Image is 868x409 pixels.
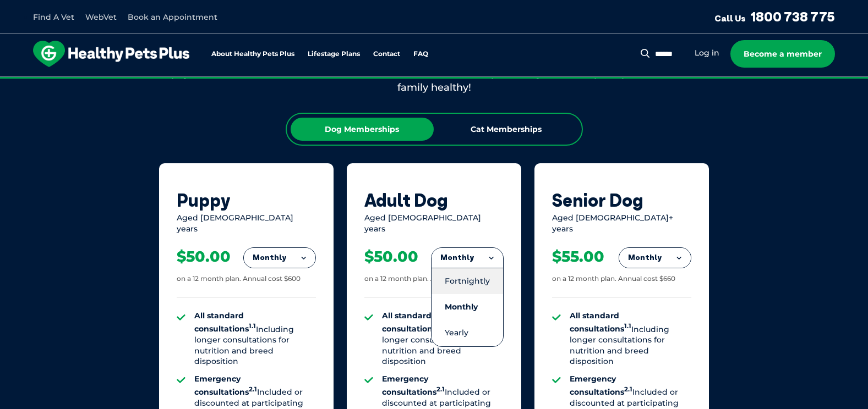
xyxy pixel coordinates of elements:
[177,274,301,284] div: on a 12 month plan. Annual cost $600
[413,51,428,58] a: FAQ
[432,320,503,346] li: Yearly
[364,247,418,266] div: $50.00
[85,12,117,22] a: WebVet
[552,213,691,234] div: Aged [DEMOGRAPHIC_DATA]+ years
[624,385,632,393] sup: 2.1
[432,294,503,320] li: Monthly
[624,323,631,330] sup: 1.1
[714,8,835,25] a: Call Us1800 738 775
[228,77,640,87] span: Proactive, preventative wellness program designed to keep your pet healthier and happier for longer
[177,247,231,266] div: $50.00
[244,248,315,268] button: Monthly
[714,13,746,24] span: Call Us
[194,311,256,334] strong: All standard consultations
[638,48,652,59] button: Search
[382,374,445,397] strong: Emergency consultations
[211,51,294,58] a: About Healthy Pets Plus
[382,311,504,367] li: Including longer consultations for nutrition and breed disposition
[552,274,675,284] div: on a 12 month plan. Annual cost $660
[308,51,360,58] a: Lifestage Plans
[570,311,691,367] li: Including longer consultations for nutrition and breed disposition
[436,385,445,393] sup: 2.1
[194,374,257,397] strong: Emergency consultations
[730,40,835,68] a: Become a member
[291,118,434,141] div: Dog Memberships
[619,248,691,268] button: Monthly
[249,323,256,330] sup: 1.1
[128,12,217,22] a: Book an Appointment
[177,213,316,234] div: Aged [DEMOGRAPHIC_DATA] years
[177,190,316,211] div: Puppy
[435,118,578,141] div: Cat Memberships
[432,268,503,294] li: Fortnightly
[373,51,400,58] a: Contact
[552,190,691,211] div: Senior Dog
[249,385,257,393] sup: 2.1
[364,274,488,284] div: on a 12 month plan. Annual cost $600
[570,374,632,397] strong: Emergency consultations
[695,48,719,58] a: Log in
[33,12,74,22] a: Find A Vet
[33,41,189,67] img: hpp-logo
[194,311,316,367] li: Including longer consultations for nutrition and breed disposition
[570,311,631,334] strong: All standard consultations
[432,248,503,268] button: Monthly
[552,247,604,266] div: $55.00
[364,213,504,234] div: Aged [DEMOGRAPHIC_DATA] years
[364,190,504,211] div: Adult Dog
[382,311,444,334] strong: All standard consultations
